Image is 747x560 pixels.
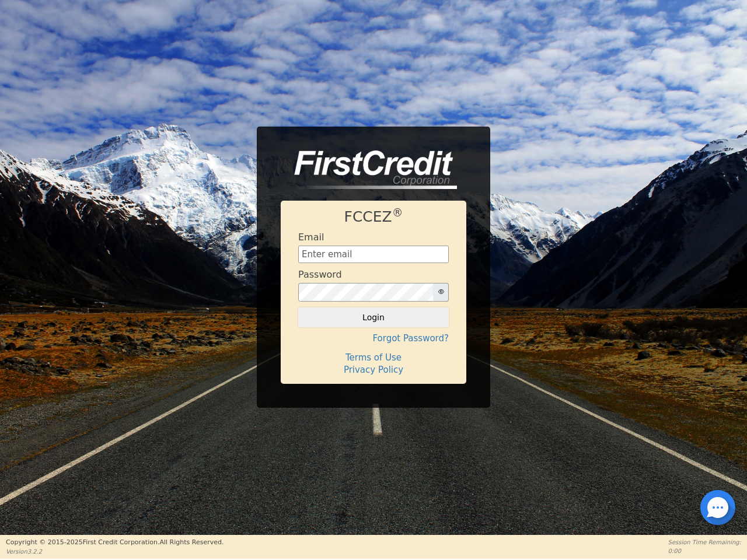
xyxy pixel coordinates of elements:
h4: Email [298,232,324,243]
img: logo-CMu_cnol.png [281,150,457,189]
input: password [298,283,434,302]
h4: Privacy Policy [298,365,449,375]
h4: Forgot Password? [298,333,449,344]
p: Copyright © 2015- 2025 First Credit Corporation. [6,538,224,548]
p: Version 3.2.2 [6,547,224,556]
span: All Rights Reserved. [159,538,224,546]
h1: FCCEZ [298,208,449,226]
button: Login [298,307,449,327]
h4: Password [298,269,342,280]
p: 0:00 [668,547,741,555]
input: Enter email [298,246,449,263]
p: Session Time Remaining: [668,538,741,547]
sup: ® [392,206,403,219]
h4: Terms of Use [298,352,449,363]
